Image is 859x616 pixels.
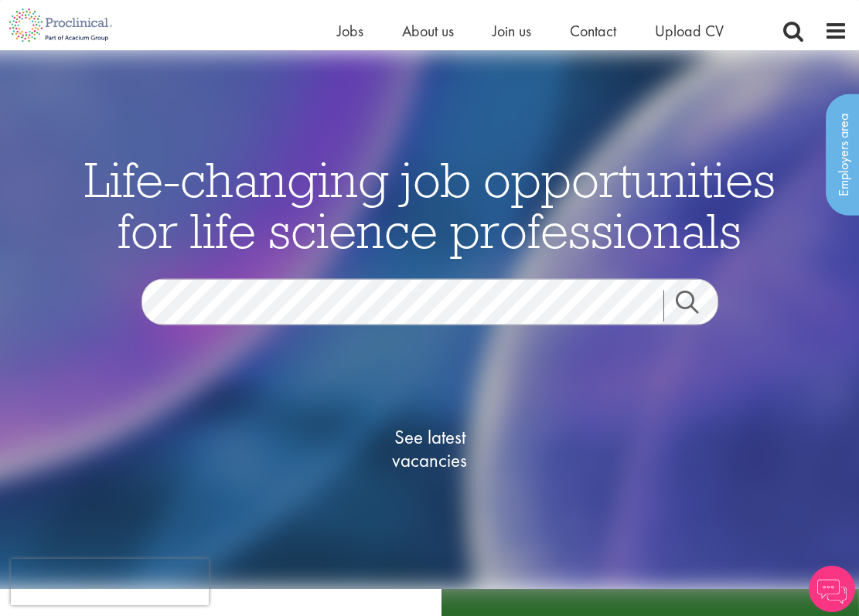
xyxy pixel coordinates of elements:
a: Join us [493,21,531,41]
a: See latestvacancies [353,364,507,534]
a: Contact [570,21,616,41]
span: Life-changing job opportunities for life science professionals [84,148,775,261]
a: Job search submit button [663,291,730,322]
iframe: reCAPTCHA [11,559,209,605]
a: Jobs [337,21,363,41]
a: Upload CV [655,21,724,41]
span: See latest vacancies [353,426,507,472]
a: About us [402,21,454,41]
img: Chatbot [809,566,855,612]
